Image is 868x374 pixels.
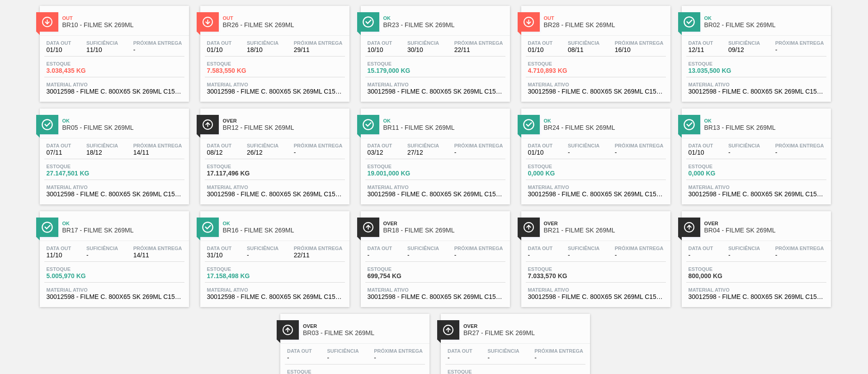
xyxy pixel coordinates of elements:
span: Ok [62,118,184,123]
span: Suficiência [407,143,439,148]
span: Material ativo [47,82,182,87]
img: Ícone [684,222,695,233]
a: ÍconeOkBR13 - FILME SK 269MLData out01/10Suficiência-Próxima Entrega-Estoque0,000 KGMaterial ativ... [675,102,835,204]
span: Over [704,221,826,226]
span: - [133,47,182,53]
span: BR03 - FILME SK 269ML [303,330,425,336]
span: Material ativo [368,287,503,293]
span: 30/10 [407,47,439,53]
span: - [374,355,423,361]
span: - [568,149,599,156]
span: 30012598 - FILME C. 800X65 SK 269ML C15 429 [207,191,343,198]
span: - [615,149,664,156]
span: Over [463,323,585,329]
span: 03/12 [368,149,392,156]
span: Material ativo [689,287,824,293]
span: BR12 - FILME SK 269ML [223,124,345,131]
span: 12/11 [689,47,713,53]
span: Suficiência [728,246,760,251]
span: Material ativo [368,185,503,190]
span: - [775,252,824,259]
span: Ok [383,15,505,21]
img: Ícone [523,119,534,130]
img: Ícone [282,324,293,336]
span: Material ativo [207,82,343,87]
span: Data out [207,246,232,251]
span: BR10 - FILME SK 269ML [62,22,184,28]
span: Próxima Entrega [133,246,182,251]
span: 699,754 KG [368,273,431,279]
span: BR21 - FILME SK 269ML [544,227,666,234]
span: 30012598 - FILME C. 800X65 SK 269ML C15 429 [528,191,664,198]
span: Estoque [689,266,752,272]
span: - [615,252,664,259]
span: Suficiência [568,40,599,46]
span: Próxima Entrega [775,143,824,148]
span: Ok [704,118,826,123]
span: - [407,252,439,259]
span: Ok [223,221,345,226]
img: Ícone [363,16,374,28]
span: Próxima Entrega [454,40,503,46]
span: - [327,355,359,361]
span: Out [62,15,184,21]
span: Próxima Entrega [133,40,182,46]
span: Data out [368,143,392,148]
span: - [448,355,472,361]
span: Suficiência [86,143,118,148]
span: - [487,355,519,361]
span: 30012598 - FILME C. 800X65 SK 269ML C15 429 [528,294,664,300]
span: Suficiência [327,348,359,354]
span: Out [544,15,666,21]
img: Ícone [202,119,213,130]
span: - [568,252,599,259]
span: Próxima Entrega [615,246,664,251]
span: Data out [528,143,553,148]
span: Suficiência [407,246,439,251]
span: Próxima Entrega [133,143,182,148]
span: 22/11 [294,252,343,259]
span: Over [544,221,666,226]
a: ÍconeOverBR12 - FILME SK 269MLData out08/12Suficiência26/12Próxima Entrega-Estoque17.117,496 KGMa... [193,102,354,204]
span: - [287,355,312,361]
span: Estoque [368,164,431,169]
span: 07/11 [47,149,71,156]
span: 22/11 [454,47,503,53]
a: ÍconeOkBR24 - FILME SK 269MLData out01/10Suficiência-Próxima Entrega-Estoque0,000 KGMaterial ativ... [514,102,675,204]
span: 10/10 [368,47,392,53]
span: 30012598 - FILME C. 800X65 SK 269ML C15 429 [47,88,182,95]
img: Ícone [42,119,53,130]
span: Material ativo [528,82,664,87]
span: Suficiência [407,40,439,46]
span: 0,000 KG [528,170,591,177]
span: Material ativo [47,185,182,190]
span: 26/12 [247,149,278,156]
span: Data out [689,246,713,251]
span: 01/10 [528,149,553,156]
a: ÍconeOkBR11 - FILME SK 269MLData out03/12Suficiência27/12Próxima Entrega-Estoque19.001,000 KGMate... [354,102,514,204]
span: Próxima Entrega [615,143,664,148]
span: Data out [287,348,312,354]
span: Estoque [368,61,431,66]
img: Ícone [42,16,53,28]
span: Material ativo [47,287,182,293]
span: BR04 - FILME SK 269ML [704,227,826,234]
span: Over [383,221,505,226]
span: Data out [207,143,232,148]
span: Próxima Entrega [454,143,503,148]
span: 01/10 [528,47,553,53]
span: Estoque [528,164,591,169]
span: Suficiência [247,246,278,251]
span: BR16 - FILME SK 269ML [223,227,345,234]
img: Ícone [684,16,695,28]
span: 17.158,498 KG [207,273,270,279]
span: 30012598 - FILME C. 800X65 SK 269ML C15 429 [207,294,343,300]
span: 15.179,000 KG [368,67,431,74]
span: Próxima Entrega [294,246,343,251]
span: 13.035,500 KG [689,67,752,74]
span: 14/11 [133,252,182,259]
span: Próxima Entrega [294,143,343,148]
span: Suficiência [247,40,278,46]
span: BR13 - FILME SK 269ML [704,124,826,131]
span: 30012598 - FILME C. 800X65 SK 269ML C15 429 [368,88,503,95]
